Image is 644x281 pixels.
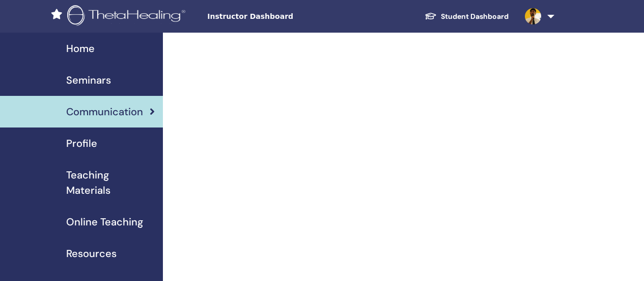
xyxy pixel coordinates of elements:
span: Profile [66,136,97,151]
span: Instructor Dashboard [207,11,360,22]
span: Resources [66,246,117,261]
span: Online Teaching [66,214,143,229]
span: Seminars [66,72,111,88]
span: Communication [66,104,143,119]
span: Home [66,41,95,56]
a: Student Dashboard [416,7,517,26]
span: Teaching Materials [66,167,155,198]
img: logo.png [67,5,189,28]
img: default.jpg [525,8,541,24]
img: graduation-cap-white.svg [425,12,437,20]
